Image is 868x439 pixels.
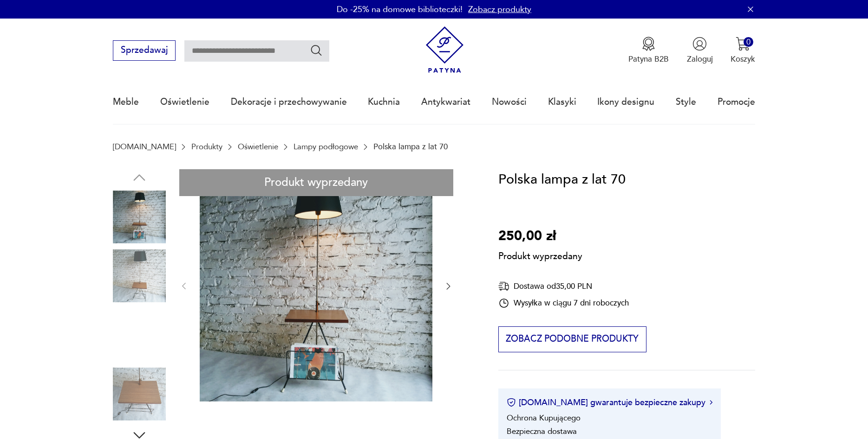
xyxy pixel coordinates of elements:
[310,44,323,57] button: Szukaj
[498,298,629,309] div: Wysyłka w ciągu 7 dni roboczych
[498,280,509,292] img: Ikona dostawy
[597,81,654,123] a: Ikony designu
[718,81,755,123] a: Promocje
[692,37,707,51] img: Ikonka użytkownika
[498,280,629,292] div: Dostawa od 35,00 PLN
[373,142,448,151] p: Polska lampa z lat 70
[744,37,753,47] div: 0
[731,37,755,64] button: 0Koszyk
[191,142,222,151] a: Produkty
[160,81,209,123] a: Oświetlenie
[337,4,463,15] p: Do -25% na domowe biblioteczki!
[687,54,713,64] p: Zaloguj
[238,142,278,151] a: Oświetlenie
[641,37,656,51] img: Ikona medalu
[113,81,139,123] a: Meble
[498,169,626,191] h1: Polska lampa z lat 70
[113,47,176,55] a: Sprzedawaj
[628,37,669,64] a: Ikona medaluPatyna B2B
[676,81,696,123] a: Style
[731,54,755,64] p: Koszyk
[710,400,712,405] img: Ikona strzałki w prawo
[507,413,581,423] li: Ochrona Kupującego
[507,398,516,407] img: Ikona certyfikatu
[368,81,400,123] a: Kuchnia
[687,37,713,64] button: Zaloguj
[498,226,582,247] p: 250,00 zł
[231,81,347,123] a: Dekoracje i przechowywanie
[492,81,527,123] a: Nowości
[113,142,176,151] a: [DOMAIN_NAME]
[507,426,577,437] li: Bezpieczna dostawa
[113,40,176,61] button: Sprzedawaj
[421,81,470,123] a: Antykwariat
[736,37,750,51] img: Ikona koszyka
[628,54,669,64] p: Patyna B2B
[498,326,646,352] button: Zobacz podobne produkty
[468,4,531,15] a: Zobacz produkty
[507,397,712,408] button: [DOMAIN_NAME] gwarantuje bezpieczne zakupy
[294,142,358,151] a: Lampy podłogowe
[498,247,582,263] p: Produkt wyprzedany
[421,26,468,73] img: Patyna - sklep z meblami i dekoracjami vintage
[548,81,576,123] a: Klasyki
[628,37,669,64] button: Patyna B2B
